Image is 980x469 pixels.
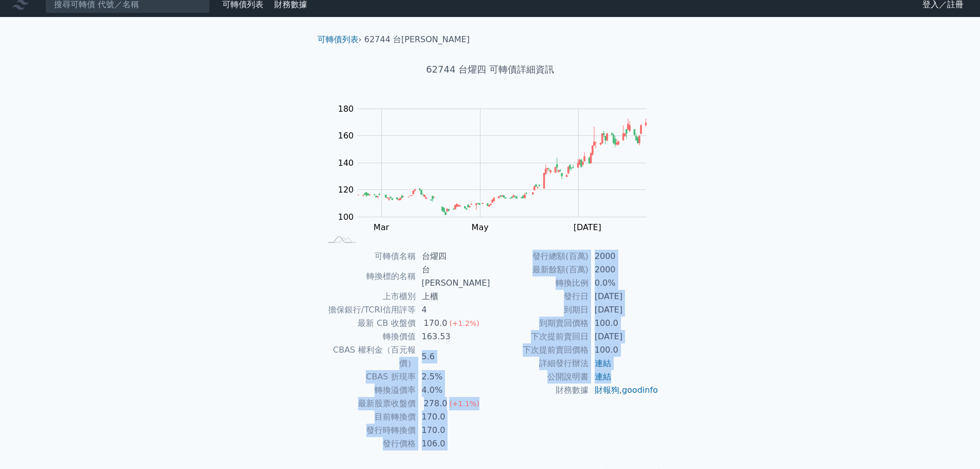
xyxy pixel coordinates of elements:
[490,290,589,303] td: 發行日
[589,384,659,397] td: ,
[322,397,416,410] td: 最新股票收盤價
[333,104,662,232] g: Chart
[373,222,389,232] tspan: Mar
[416,370,490,384] td: 2.5%
[929,420,980,469] div: 聊天小工具
[449,319,479,327] span: (+1.2%)
[317,33,362,46] li: ›
[589,263,659,276] td: 2000
[416,384,490,397] td: 4.0%
[416,330,490,343] td: 163.53
[472,222,489,232] tspan: May
[595,358,611,368] a: 連結
[595,372,611,381] a: 連結
[416,343,490,370] td: 5.6
[322,343,416,370] td: CBAS 權利金（百元報價）
[490,357,589,370] td: 詳細發行辦法
[338,104,354,114] tspan: 180
[416,290,490,303] td: 上櫃
[490,370,589,384] td: 公開說明書
[416,437,490,450] td: 106.0
[574,222,601,232] tspan: [DATE]
[322,263,416,290] td: 轉換標的名稱
[490,384,589,397] td: 財務數據
[589,276,659,290] td: 0.0%
[416,424,490,437] td: 170.0
[338,131,354,141] tspan: 160
[929,420,980,469] iframe: Chat Widget
[338,185,354,195] tspan: 120
[322,330,416,343] td: 轉換價值
[622,385,658,395] a: goodinfo
[589,303,659,317] td: [DATE]
[309,62,671,77] h1: 62744 台燿四 可轉債詳細資訊
[338,212,354,222] tspan: 100
[416,263,490,290] td: 台[PERSON_NAME]
[322,303,416,317] td: 擔保銀行/TCRI信用評等
[322,424,416,437] td: 發行時轉換價
[490,250,589,263] td: 發行總額(百萬)
[589,250,659,263] td: 2000
[490,263,589,276] td: 最新餘額(百萬)
[322,410,416,424] td: 目前轉換價
[422,397,450,410] div: 278.0
[595,385,619,395] a: 財報狗
[364,33,470,46] li: 62744 台[PERSON_NAME]
[322,370,416,384] td: CBAS 折現率
[416,250,490,263] td: 台燿四
[322,384,416,397] td: 轉換溢價率
[449,399,479,408] span: (+1.1%)
[416,410,490,424] td: 170.0
[322,317,416,330] td: 最新 CB 收盤價
[589,343,659,357] td: 100.0
[490,330,589,343] td: 下次提前賣回日
[322,250,416,263] td: 可轉債名稱
[422,317,450,330] div: 170.0
[490,343,589,357] td: 下次提前賣回價格
[322,290,416,303] td: 上市櫃別
[338,158,354,168] tspan: 140
[589,290,659,303] td: [DATE]
[589,330,659,343] td: [DATE]
[490,317,589,330] td: 到期賣回價格
[322,437,416,450] td: 發行價格
[490,303,589,317] td: 到期日
[490,276,589,290] td: 轉換比例
[416,303,490,317] td: 4
[589,317,659,330] td: 100.0
[317,34,359,44] a: 可轉債列表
